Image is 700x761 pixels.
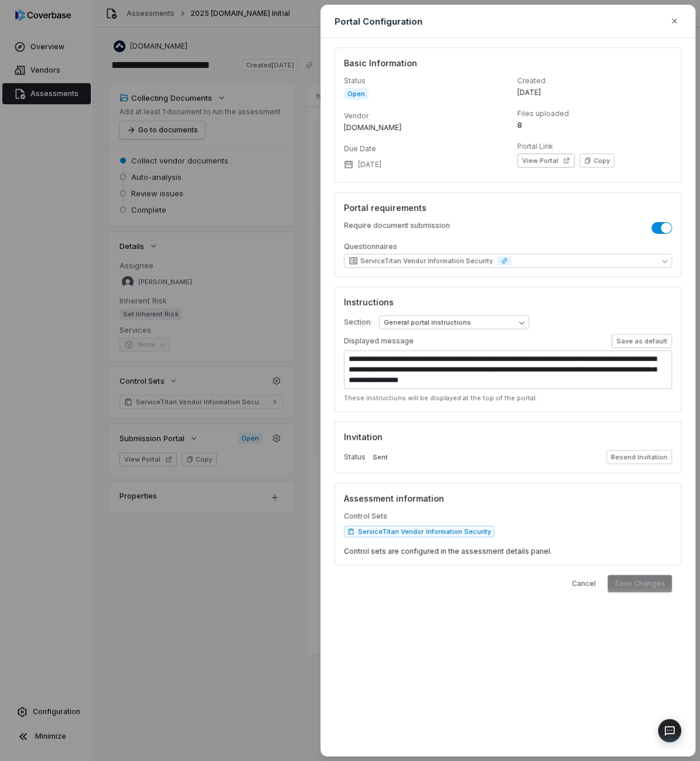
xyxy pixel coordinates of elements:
span: Open [344,88,368,100]
h3: Invitation [344,431,672,443]
h3: Instructions [344,296,672,308]
span: 8 [517,121,522,130]
button: View Portal [517,153,575,168]
button: Resend Invitation [606,450,672,464]
button: Copy [579,153,614,168]
p: Require document submission [344,221,450,235]
span: Sent [373,453,388,462]
p: Status [344,452,366,462]
p: Control sets are configured in the assessment details panel. [344,547,672,556]
p: Section: [344,318,372,327]
dt: Status [344,76,498,86]
h3: Assessment information [344,492,672,504]
span: ServiceTitan Vendor Information Security [360,257,493,265]
p: Displayed message [344,336,414,346]
button: Cancel [565,575,603,592]
span: ServiceTitan Vendor Information Security [358,527,491,536]
button: [DATE] [340,152,385,177]
p: These instructions will be displayed at the top of the portal. [344,394,672,402]
p: Questionnaires [344,242,672,254]
dt: Vendor [344,111,498,121]
span: [DATE] [517,88,541,97]
span: [DOMAIN_NAME] [344,123,401,132]
h2: Portal Configuration [334,15,422,28]
p: Control Sets [344,511,672,523]
dt: Portal Link [517,142,672,151]
button: Save as default [612,334,672,348]
h3: Portal requirements [344,202,672,214]
dt: Created [517,76,672,86]
h3: Basic Information [344,57,672,69]
dt: Due Date [344,144,498,153]
dt: Files uploaded [517,109,672,118]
